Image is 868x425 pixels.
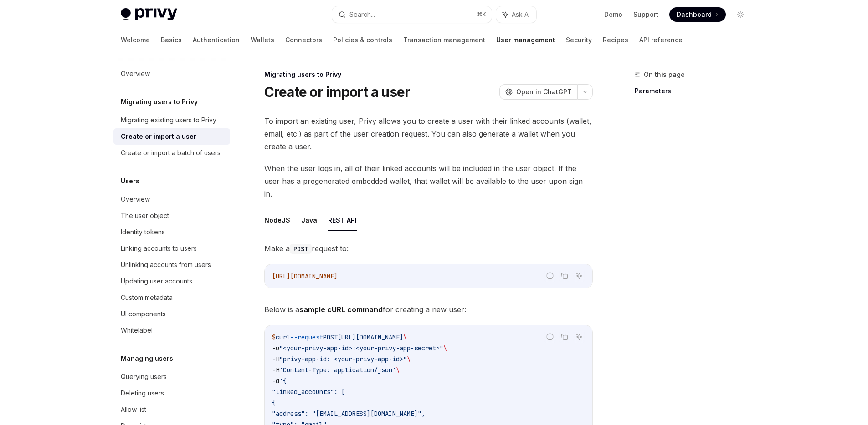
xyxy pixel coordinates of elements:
[512,10,530,19] span: Ask AI
[279,355,407,363] span: "privy-app-id: <your-privy-app-id>"
[566,29,592,51] a: Security
[403,29,485,51] a: Transaction management
[272,410,425,418] span: "address": "[EMAIL_ADDRESS][DOMAIN_NAME]",
[161,29,182,51] a: Basics
[272,355,279,363] span: -H
[264,303,593,316] span: Below is a for creating a new user:
[272,388,345,396] span: "linked_accounts": [
[121,194,150,205] div: Overview
[121,309,166,319] div: UI components
[113,224,230,240] a: Identity tokens
[644,69,685,80] span: On this page
[272,344,279,352] span: -u
[496,29,555,51] a: User management
[121,325,153,336] div: Whitelabel
[113,145,230,161] a: Create or import a batch of users
[633,10,658,19] a: Support
[113,322,230,339] a: Whitelabel
[113,240,230,257] a: Linking accounts to users
[113,385,230,401] a: Deleting users
[264,162,593,200] span: When the user logs in, all of their linked accounts will be included in the user object. If the u...
[264,242,593,255] span: Make a request to:
[332,6,492,23] button: Search...⌘K
[396,366,400,374] span: \
[193,29,240,51] a: Authentication
[113,273,230,289] a: Updating user accounts
[121,115,216,126] div: Migrating existing users to Privy
[403,333,407,341] span: \
[677,10,712,19] span: Dashboard
[264,209,290,231] button: NodeJS
[113,289,230,306] a: Custom metadata
[573,331,585,343] button: Ask AI
[113,128,230,145] a: Create or import a user
[279,344,443,352] span: "<your-privy-app-id>:<your-privy-app-secret>"
[121,68,150,79] div: Overview
[635,84,755,98] a: Parameters
[544,270,556,282] button: Report incorrect code
[516,87,572,96] span: Open in ChatGPT
[272,333,276,341] span: $
[279,377,287,385] span: '{
[496,6,536,23] button: Ask AI
[285,29,322,51] a: Connectors
[121,353,173,364] h5: Managing users
[121,210,169,221] div: The user object
[333,29,392,51] a: Policies & controls
[272,377,279,385] span: -d
[121,276,192,287] div: Updating user accounts
[301,209,317,231] button: Java
[338,333,403,341] span: [URL][DOMAIN_NAME]
[121,131,196,142] div: Create or import a user
[121,404,146,415] div: Allow list
[113,112,230,128] a: Migrating existing users to Privy
[290,244,312,254] code: POST
[121,259,211,270] div: Unlinking accounts from users
[272,272,338,280] span: [URL][DOMAIN_NAME]
[264,70,593,79] div: Migrating users to Privy
[407,355,411,363] span: \
[559,331,570,343] button: Copy the contents from the code block
[604,10,622,19] a: Demo
[121,227,165,238] div: Identity tokens
[121,243,197,254] div: Linking accounts to users
[477,11,486,18] span: ⌘ K
[544,331,556,343] button: Report incorrect code
[573,270,585,282] button: Ask AI
[328,209,357,231] button: REST API
[272,366,279,374] span: -H
[349,9,375,20] div: Search...
[113,191,230,207] a: Overview
[121,8,177,21] img: light logo
[733,7,748,22] button: Toggle dark mode
[121,29,150,51] a: Welcome
[113,369,230,385] a: Querying users
[603,29,628,51] a: Recipes
[443,344,447,352] span: \
[251,29,274,51] a: Wallets
[121,96,198,107] h5: Migrating users to Privy
[276,333,290,341] span: curl
[279,366,396,374] span: 'Content-Type: application/json'
[639,29,683,51] a: API reference
[113,401,230,418] a: Allow list
[290,333,323,341] span: --request
[121,147,221,158] div: Create or import a batch of users
[272,399,276,407] span: {
[559,270,570,282] button: Copy the contents from the code block
[113,306,230,322] a: UI components
[121,371,167,382] div: Querying users
[264,84,411,100] h1: Create or import a user
[669,7,726,22] a: Dashboard
[113,257,230,273] a: Unlinking accounts from users
[113,66,230,82] a: Overview
[121,388,164,399] div: Deleting users
[299,305,383,314] strong: sample cURL command
[499,84,577,100] button: Open in ChatGPT
[121,292,173,303] div: Custom metadata
[113,207,230,224] a: The user object
[264,115,593,153] span: To import an existing user, Privy allows you to create a user with their linked accounts (wallet,...
[121,176,139,187] h5: Users
[323,333,338,341] span: POST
